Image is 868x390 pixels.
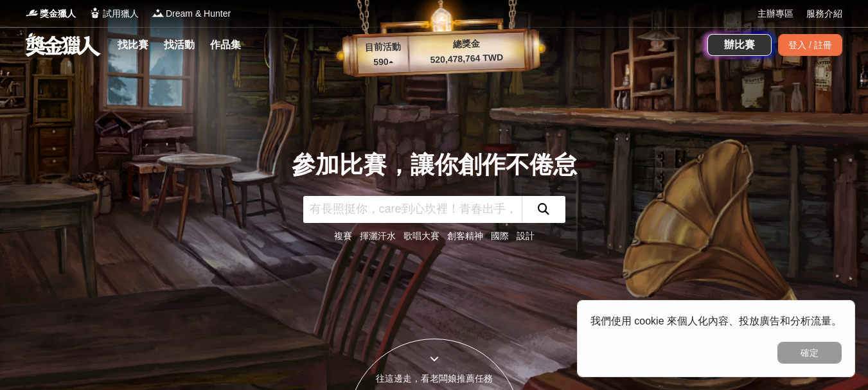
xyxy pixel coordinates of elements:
img: Logo [89,6,102,19]
span: Dream & Hunter [166,7,231,21]
span: 獎金獵人 [40,7,76,21]
p: 520,478,764 TWD [409,50,525,67]
a: 找活動 [159,36,200,54]
a: 複賽 [334,231,352,241]
a: 創客精神 [447,231,483,241]
a: 找比賽 [112,36,154,54]
a: Logo獎金獵人 [26,7,76,21]
input: 有長照挺你，care到心坎裡！青春出手，拍出照顧 影音徵件活動 [303,196,522,223]
a: 歌唱大賽 [403,231,439,241]
button: 確定 [777,342,842,364]
span: 我們使用 cookie 來個人化內容、投放廣告和分析流量。 [590,315,842,326]
p: 目前活動 [357,40,409,55]
a: LogoDream & Hunter [152,7,231,21]
a: 國際 [491,231,509,241]
a: 揮灑汗水 [360,231,396,241]
span: 試用獵人 [103,7,139,21]
img: Logo [152,6,164,19]
p: 總獎金 [408,35,524,53]
a: Logo試用獵人 [89,7,139,21]
p: 590 ▴ [357,55,409,70]
img: Logo [26,6,39,19]
a: 作品集 [205,36,246,54]
a: 辦比賽 [707,34,772,56]
div: 往這邊走，看老闆娘推薦任務 [348,372,520,386]
div: 參加比賽，讓你創作不倦怠 [292,147,577,183]
a: 主辦專區 [757,7,793,21]
div: 登入 / 註冊 [778,34,842,56]
a: 設計 [517,231,535,241]
a: 服務介紹 [806,7,842,21]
